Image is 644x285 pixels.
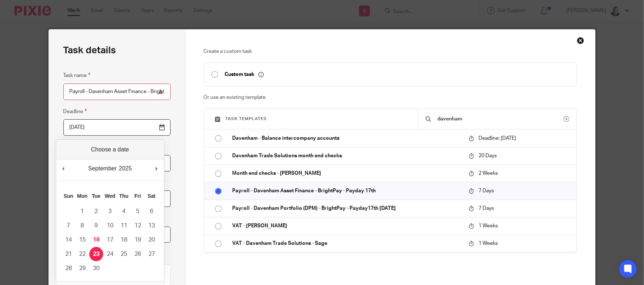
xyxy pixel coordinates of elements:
button: 10 [103,219,117,233]
button: 8 [75,219,89,233]
button: 11 [117,219,131,233]
div: 2025 [118,163,133,174]
abbr: Wednesday [105,193,115,199]
button: 15 [75,233,89,247]
span: 7 Days [479,188,494,193]
button: 28 [62,261,75,276]
div: September [87,163,118,174]
button: 2 [89,204,103,219]
abbr: Monday [77,193,87,199]
button: 1 [75,204,89,219]
abbr: Tuesday [92,193,101,199]
label: Task name [63,71,91,80]
button: 19 [131,233,145,247]
button: 4 [117,204,131,219]
button: 6 [145,204,159,219]
p: Payroll - Davenham Portfolio (DPM) - BrightPay - Payday17th [DATE] [233,205,461,212]
label: Deadline [63,107,87,116]
span: 1 Weeks [479,241,498,246]
button: Previous Month [60,163,67,174]
input: Search... [437,115,564,123]
p: Or use an existing template [204,94,577,101]
input: Use the arrow keys to pick a date [63,119,171,136]
abbr: Sunday [64,193,73,199]
button: 21 [62,247,75,261]
button: 23 [89,247,103,261]
h2: Task details [63,44,116,57]
abbr: Thursday [119,193,128,199]
span: 2 Weeks [479,171,498,176]
span: Deadline: [DATE] [479,136,516,141]
div: Close this dialog window [577,37,584,44]
button: 12 [131,219,145,233]
p: VAT - Davenham Trade Solutions - Sage [233,240,461,247]
p: VAT - [PERSON_NAME] [233,222,461,230]
button: 29 [75,261,89,276]
button: 27 [145,247,159,261]
button: 26 [131,247,145,261]
button: 18 [117,233,131,247]
button: 14 [62,233,75,247]
button: 3 [103,204,117,219]
button: 17 [103,233,117,247]
button: 22 [75,247,89,261]
button: 5 [131,204,145,219]
p: Payroll - Davenham Asset Finance - BrightPay - Payday 17th [233,187,461,195]
abbr: Saturday [148,193,156,199]
abbr: Friday [134,193,141,199]
p: Custom task [225,71,264,78]
button: 24 [103,247,117,261]
p: Month end checks - [PERSON_NAME] [233,170,461,177]
p: Create a custom task [204,48,577,55]
button: 20 [145,233,159,247]
button: 25 [117,247,131,261]
p: Davenham Trade Solutions month end checks [233,152,461,159]
span: Task templates [226,117,267,121]
button: 16 [89,233,103,247]
span: 7 Days [479,206,494,211]
button: 30 [89,261,103,276]
span: 1 Weeks [479,223,498,228]
input: Task name [63,84,171,100]
p: Davenham - Balance intercompany accounts [233,135,461,142]
button: 9 [89,219,103,233]
button: 13 [145,219,159,233]
button: Next Month [153,163,160,174]
button: 7 [62,219,75,233]
span: 20 Days [479,153,497,158]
